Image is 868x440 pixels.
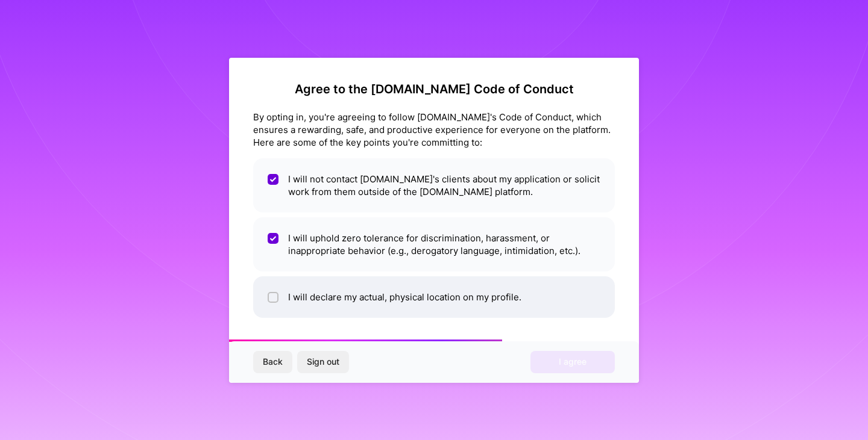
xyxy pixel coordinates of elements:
[263,356,283,368] span: Back
[307,356,339,368] span: Sign out
[253,158,615,212] li: I will not contact [DOMAIN_NAME]'s clients about my application or solicit work from them outside...
[253,217,615,271] li: I will uphold zero tolerance for discrimination, harassment, or inappropriate behavior (e.g., der...
[253,111,615,149] div: By opting in, you're agreeing to follow [DOMAIN_NAME]'s Code of Conduct, which ensures a rewardin...
[253,276,615,318] li: I will declare my actual, physical location on my profile.
[297,351,349,373] button: Sign out
[253,82,615,96] h2: Agree to the [DOMAIN_NAME] Code of Conduct
[253,351,292,373] button: Back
